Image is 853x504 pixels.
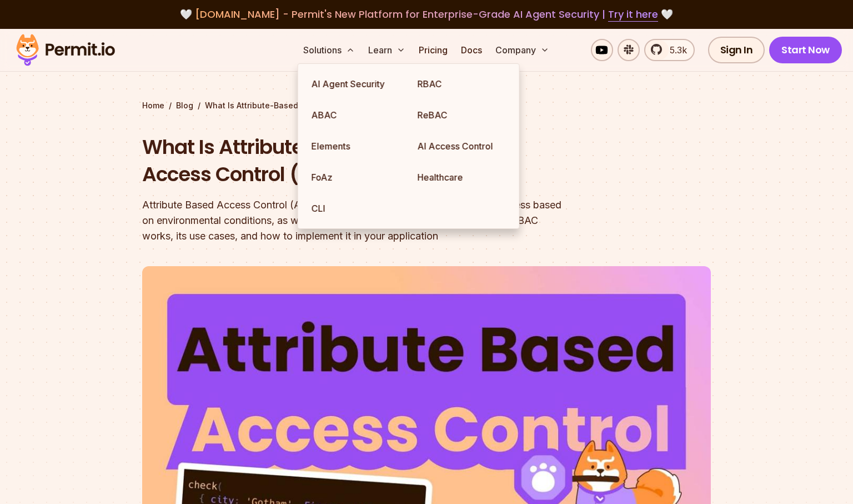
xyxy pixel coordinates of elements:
div: 🤍 🤍 [27,7,826,22]
a: Try it here [608,7,658,22]
button: Solutions [299,39,359,61]
div: Attribute Based Access Control (ABAC) is an authorization model that grants access based on envir... [142,197,569,244]
a: AI Access Control [409,131,515,162]
a: 5.3k [644,39,695,61]
a: Elements [303,131,409,162]
a: Home [142,100,164,111]
a: Blog [176,100,193,111]
a: RBAC [409,68,515,99]
a: ABAC [303,99,409,131]
a: Healthcare [409,162,515,193]
span: 5.3k [663,43,687,57]
a: Docs [456,39,486,61]
a: ReBAC [409,99,515,131]
div: / / [142,100,711,111]
span: [DOMAIN_NAME] - Permit's New Platform for Enterprise-Grade AI Agent Security | [195,7,658,21]
a: FoAz [303,162,409,193]
img: Permit logo [11,31,120,69]
button: Company [491,39,554,61]
a: Pricing [414,39,452,61]
button: Learn [364,39,410,61]
a: Sign In [708,37,765,63]
a: Start Now [769,37,842,63]
a: AI Agent Security [303,68,409,99]
a: CLI [303,193,409,224]
h1: What Is Attribute-Based Access Control (ABAC)? [142,133,569,188]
